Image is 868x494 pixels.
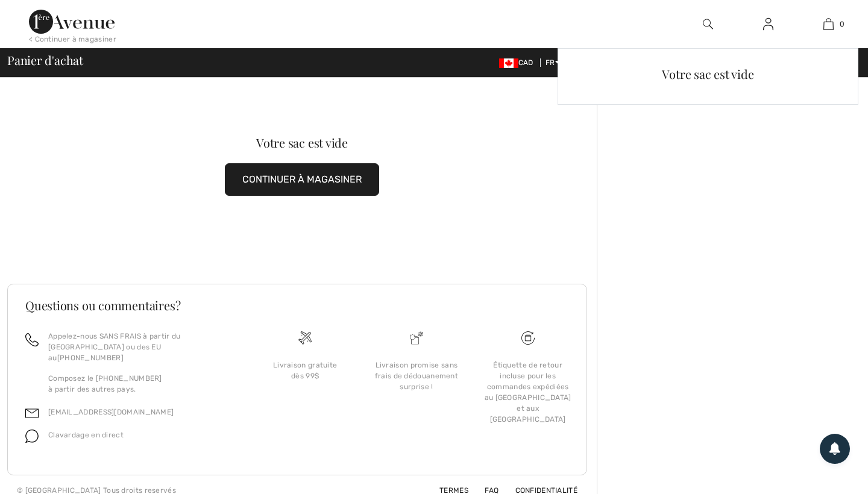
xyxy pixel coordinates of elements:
img: chat [25,430,39,443]
img: Mes infos [763,17,773,31]
span: FR [546,58,561,67]
button: CONTINUER À MAGASINER [225,163,379,196]
div: Votre sac est vide [37,137,567,149]
img: Canadian Dollar [499,58,518,68]
h3: Questions ou commentaires? [25,299,569,311]
a: 0 [799,17,858,31]
a: [EMAIL_ADDRESS][DOMAIN_NAME] [48,408,174,416]
div: Livraison gratuite dès 99$ [259,360,351,381]
span: CAD [499,58,538,67]
span: Panier d'achat [7,54,83,66]
span: 0 [840,19,844,30]
a: Se connecter [753,17,783,32]
img: Mon panier [823,17,834,31]
img: call [25,333,39,346]
img: 1ère Avenue [29,10,115,34]
img: recherche [703,17,713,31]
p: Appelez-nous SANS FRAIS à partir du [GEOGRAPHIC_DATA] ou des EU au [48,331,235,363]
p: Composez le [PHONE_NUMBER] à partir des autres pays. [48,373,235,395]
div: Livraison promise sans frais de dédouanement surprise ! [371,360,463,392]
a: [PHONE_NUMBER] [57,354,124,362]
img: Livraison promise sans frais de dédouanement surprise&nbsp;! [410,331,423,345]
span: Clavardage en direct [48,431,124,439]
div: < Continuer à magasiner [29,34,116,45]
div: Votre sac est vide [568,58,848,90]
div: Étiquette de retour incluse pour les commandes expédiées au [GEOGRAPHIC_DATA] et aux [GEOGRAPHIC_... [482,360,574,425]
img: Livraison gratuite dès 99$ [521,331,535,345]
img: email [25,407,39,420]
img: Livraison gratuite dès 99$ [298,331,312,345]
